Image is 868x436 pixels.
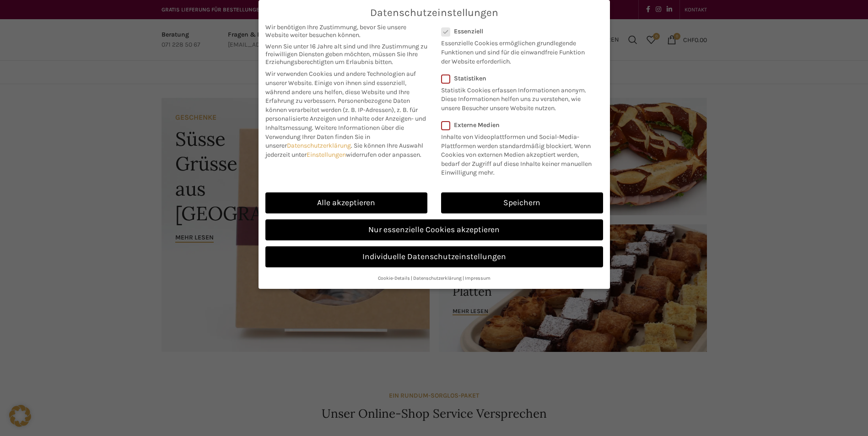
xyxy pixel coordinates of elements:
[265,219,603,240] a: Nur essenzielle Cookies akzeptieren
[265,246,603,267] a: Individuelle Datenschutzeinstellungen
[307,151,346,159] a: Einstellungen
[441,82,591,113] p: Statistik Cookies erfassen Informationen anonym. Diese Informationen helfen uns zu verstehen, wie...
[287,142,351,149] a: Datenschutzerklärung
[413,275,462,281] a: Datenschutzerklärung
[378,275,410,281] a: Cookie-Details
[441,129,597,177] p: Inhalte von Videoplattformen und Social-Media-Plattformen werden standardmäßig blockiert. Wenn Co...
[441,121,597,129] label: Externe Medien
[441,35,591,66] p: Essenzielle Cookies ermöglichen grundlegende Funktionen und sind für die einwandfreie Funktion de...
[265,23,427,39] span: Wir benötigen Ihre Zustimmung, bevor Sie unsere Website weiter besuchen können.
[265,97,426,132] span: Personenbezogene Daten können verarbeitet werden (z. B. IP-Adressen), z. B. für personalisierte A...
[265,192,427,213] a: Alle akzeptieren
[265,70,416,105] span: Wir verwenden Cookies und andere Technologien auf unserer Website. Einige von ihnen sind essenzie...
[441,74,591,82] label: Statistiken
[265,124,404,149] span: Weitere Informationen über die Verwendung Ihrer Daten finden Sie in unserer .
[370,7,498,19] span: Datenschutzeinstellungen
[441,27,591,35] label: Essenziell
[265,142,423,159] span: Sie können Ihre Auswahl jederzeit unter widerrufen oder anpassen.
[265,43,427,66] span: Wenn Sie unter 16 Jahre alt sind und Ihre Zustimmung zu freiwilligen Diensten geben möchten, müss...
[465,275,491,281] a: Impressum
[441,192,603,213] a: Speichern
